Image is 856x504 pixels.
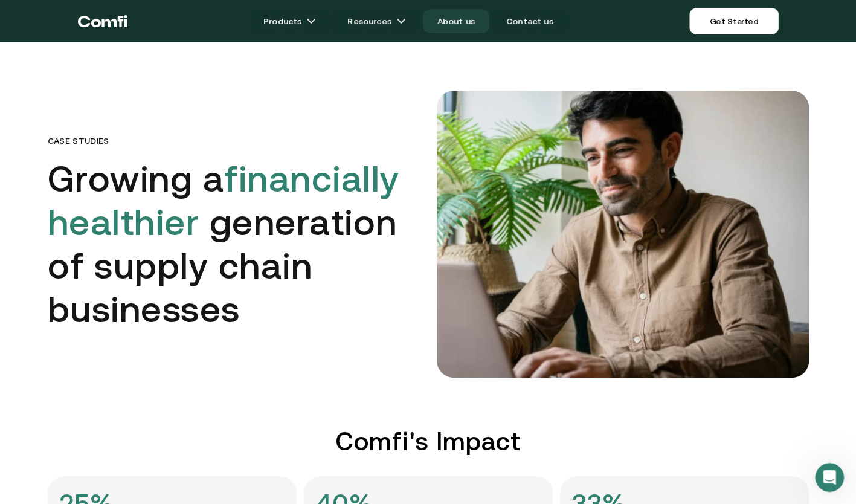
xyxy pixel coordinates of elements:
[689,8,778,34] a: Get Started
[306,16,316,26] img: arrow icons
[437,91,809,378] img: comfi
[48,426,809,457] h2: Comfi's Impact
[249,9,330,33] a: Productsarrow icons
[492,9,568,33] a: Contact us
[333,9,420,33] a: Resourcesarrow icons
[78,3,127,39] a: Return to the top of the Comfi home page
[48,157,420,331] h1: Growing a generation of supply chain businesses
[48,137,420,145] p: Case Studies
[423,9,489,33] a: About us
[396,16,406,26] img: arrow icons
[815,463,844,492] iframe: Intercom live chat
